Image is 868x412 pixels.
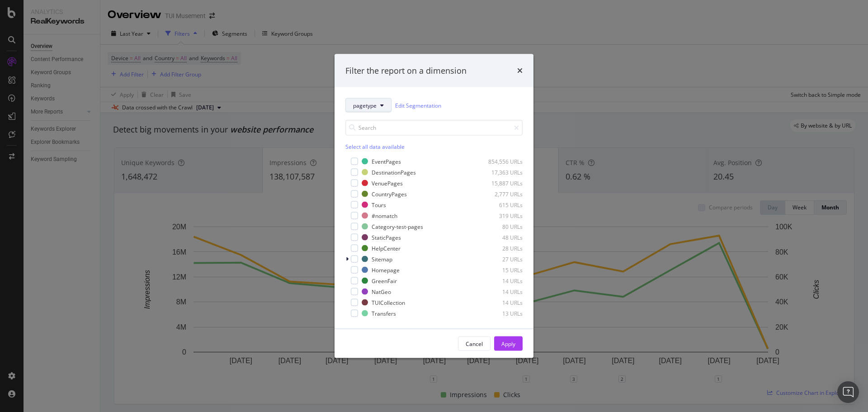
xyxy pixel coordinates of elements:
div: 854,556 URLs [478,157,523,165]
div: NatGeo [372,288,391,295]
div: CountryPages [372,190,407,198]
div: Filter the report on a dimension [345,65,467,76]
div: Cancel [466,340,483,347]
div: GreenFair [372,277,397,284]
div: 17,363 URLs [478,168,523,176]
div: 48 URLs [478,233,523,241]
div: HelpCenter [372,244,401,252]
div: VenuePages [372,179,403,187]
div: 615 URLs [478,201,523,208]
div: 14 URLs [478,277,523,284]
div: Open Intercom Messenger [837,381,859,403]
div: Select all data available [345,143,523,151]
div: 14 URLs [478,288,523,295]
div: Tours [372,201,386,208]
a: Edit Segmentation [395,100,441,110]
input: Search [345,120,523,136]
div: Transfers [372,309,396,317]
div: EventPages [372,157,401,165]
span: pagetype [353,101,377,109]
div: 80 URLs [478,223,523,230]
div: 15 URLs [478,266,523,274]
div: 14 URLs [478,298,523,306]
div: DestinationPages [372,168,416,176]
div: 319 URLs [478,212,523,219]
div: Category-test-pages [372,223,423,230]
div: StaticPages [372,233,401,241]
div: TUICollection [372,298,405,306]
div: 27 URLs [478,255,523,263]
div: Homepage [372,266,400,274]
div: 2,777 URLs [478,190,523,198]
div: modal [335,54,533,358]
div: times [517,65,523,76]
button: Apply [494,336,523,351]
div: 15,887 URLs [478,179,523,187]
div: Apply [501,340,515,347]
div: #nomatch [372,212,397,219]
div: Sitemap [372,255,392,263]
button: pagetype [345,98,392,113]
button: Cancel [458,336,491,351]
div: 28 URLs [478,244,523,252]
div: 13 URLs [478,309,523,317]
